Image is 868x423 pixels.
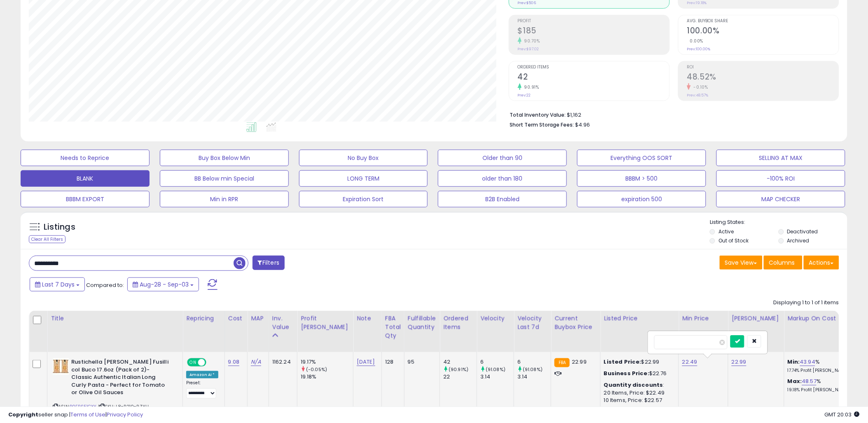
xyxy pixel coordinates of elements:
[357,358,375,366] a: [DATE]
[604,370,672,377] div: $22.76
[687,38,704,44] small: 0.00%
[385,358,398,366] div: 128
[160,170,289,187] button: BB Below min Special
[716,191,845,207] button: MAP CHECKER
[510,111,566,118] b: Total Inventory Value:
[517,373,551,381] div: 3.14
[140,280,189,289] span: Aug-28 - Sep-03
[299,150,428,166] button: No Buy Box
[299,170,428,187] button: LONG TERM
[769,258,795,267] span: Columns
[604,381,672,389] div: :
[21,150,150,166] button: Needs to Reprice
[788,387,856,393] p: 19.18% Profit [PERSON_NAME]
[522,38,540,44] small: 90.70%
[44,221,75,233] h5: Listings
[788,378,856,393] div: %
[480,358,514,366] div: 6
[518,72,669,83] h2: 42
[682,314,725,323] div: Min Price
[51,314,179,323] div: Title
[8,411,143,419] div: seller snap | |
[682,358,697,366] a: 22.49
[480,373,514,381] div: 3.14
[518,0,536,5] small: Prev: $506
[825,411,860,418] span: 2025-09-11 20:03 GMT
[510,121,574,128] b: Short Term Storage Fees:
[604,358,641,366] b: Listed Price:
[160,191,289,207] button: Min in RPR
[716,170,845,187] button: -100% ROI
[788,358,856,374] div: %
[604,397,672,404] div: 10 Items, Price: $22.57
[30,277,85,291] button: Last 7 Days
[732,358,746,366] a: 22.99
[802,377,817,385] a: 48.57
[518,47,539,52] small: Prev: $97.02
[804,256,839,270] button: Actions
[385,314,401,340] div: FBA Total Qty
[438,191,567,207] button: B2B Enabled
[438,150,567,166] button: Older than 90
[70,403,97,410] a: B0FBS51GXY
[86,281,124,289] span: Compared to:
[21,191,150,207] button: BBBM EXPORT
[687,72,839,83] h2: 48.52%
[604,314,675,323] div: Listed Price
[228,358,240,366] a: 9.08
[784,311,863,352] th: The percentage added to the cost of goods (COGS) that forms the calculator for Min & Max prices.
[687,19,839,23] span: Avg. Buybox Share
[251,314,265,323] div: MAP
[253,256,285,270] button: Filters
[301,373,353,381] div: 19.18%
[8,411,38,418] strong: Copyright
[604,358,672,366] div: $22.99
[272,358,291,366] div: 1162.24
[486,366,505,373] small: (91.08%)
[98,403,149,410] span: | SKU: L8-B210-RZYU
[577,191,706,207] button: expiration 500
[523,366,543,373] small: (91.08%)
[205,359,218,366] span: OFF
[306,366,327,373] small: (-0.05%)
[71,358,171,399] b: Rustichella [PERSON_NAME] Fusilli col Buco 17.6oz (Pack of 2)- Classic Authentic Italian Long Cur...
[604,369,649,377] b: Business Price:
[687,47,711,52] small: Prev: 100.00%
[127,277,199,291] button: Aug-28 - Sep-03
[272,314,294,331] div: Inv. value
[732,314,781,323] div: [PERSON_NAME]
[518,93,531,98] small: Prev: 22
[251,358,261,366] a: N/A
[788,314,859,323] div: Markup on Cost
[576,121,590,129] span: $4.96
[443,314,473,331] div: Ordered Items
[480,314,510,323] div: Velocity
[718,228,734,235] label: Active
[687,93,709,98] small: Prev: 48.57%
[408,358,433,366] div: 95
[301,358,353,366] div: 19.17%
[577,170,706,187] button: BBBM > 500
[691,84,708,90] small: -0.10%
[518,65,669,70] span: Ordered Items
[186,380,218,399] div: Preset:
[42,280,75,289] span: Last 7 Days
[518,26,669,37] h2: $185
[718,237,749,244] label: Out of Stock
[710,219,847,226] p: Listing States:
[774,299,839,307] div: Displaying 1 to 1 of 1 items
[554,358,570,367] small: FBA
[788,368,856,374] p: 17.74% Profit [PERSON_NAME]
[787,237,810,244] label: Archived
[53,358,69,375] img: 41+8B1RZNmL._SL40_.jpg
[522,84,539,90] small: 90.91%
[21,170,150,187] button: BLANK
[449,366,468,373] small: (90.91%)
[510,109,833,119] li: $1,162
[517,314,547,331] div: Velocity Last 7d
[764,256,802,270] button: Columns
[716,150,845,166] button: SELLING AT MAX
[517,358,551,366] div: 6
[160,150,289,166] button: Buy Box Below Min
[788,377,802,385] b: Max:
